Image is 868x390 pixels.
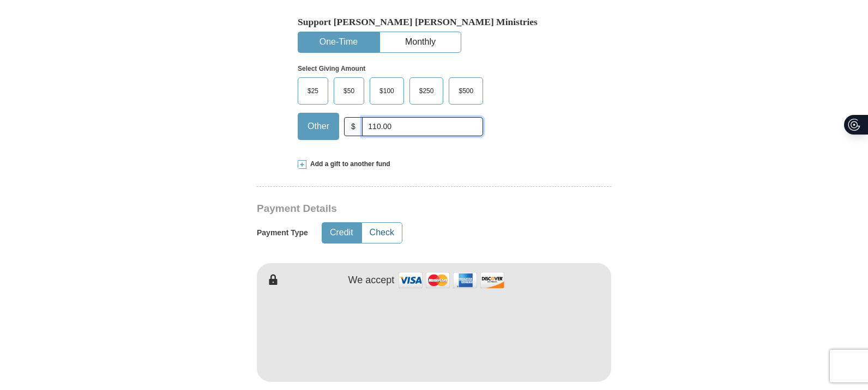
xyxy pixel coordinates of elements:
span: Add a gift to another fund [306,160,390,169]
span: $25 [302,83,324,99]
span: $ [344,117,363,136]
button: Monthly [380,32,461,52]
h5: Support [PERSON_NAME] [PERSON_NAME] Ministries [298,16,570,28]
button: One-Time [298,32,379,52]
span: $250 [414,83,439,99]
h3: Payment Details [257,203,535,215]
img: credit cards accepted [397,269,506,292]
span: $50 [338,83,360,99]
span: $500 [453,83,479,99]
button: Check [362,223,402,243]
button: Credit [322,223,361,243]
span: $100 [374,83,400,99]
strong: Select Giving Amount [298,65,365,72]
span: Other [302,118,335,135]
h4: We accept [348,275,395,287]
h5: Payment Type [257,228,308,237]
input: Other Amount [362,117,483,136]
